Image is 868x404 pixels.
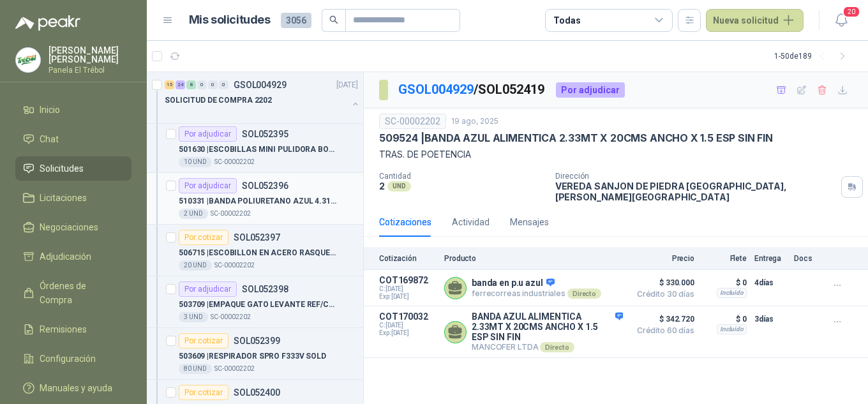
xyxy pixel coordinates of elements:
p: BANDA AZUL ALIMENTICA 2.33MT X 20CMS ANCHO X 1.5 ESP SIN FIN [472,311,623,342]
div: Directo [567,288,601,299]
p: SOL052400 [234,388,280,397]
p: Entrega [754,254,786,263]
p: 3 días [754,311,786,327]
div: Por cotizar [179,333,228,348]
div: 0 [197,80,207,89]
p: 19 ago, 2025 [451,116,498,128]
div: Cotizaciones [379,215,431,229]
span: search [329,15,338,24]
p: 509524 | BANDA AZUL ALIMENTICA 2.33MT X 20CMS ANCHO X 1.5 ESP SIN FIN [379,131,773,145]
p: [DATE] [336,79,358,91]
span: $ 330.000 [631,275,694,290]
span: Inicio [40,103,60,117]
p: 503609 | RESPIRADOR SPRO F333V SOLD [179,350,326,363]
p: VEREDA SANJON DE PIEDRA [GEOGRAPHIC_DATA] , [PERSON_NAME][GEOGRAPHIC_DATA] [555,181,836,202]
p: Cantidad [379,172,545,181]
span: $ 342.720 [631,311,694,327]
p: COT169872 [379,275,437,285]
span: Remisiones [40,322,87,336]
p: SOL052397 [234,233,280,242]
a: Negociaciones [15,215,131,239]
p: Dirección [555,172,836,181]
span: C: [DATE] [379,285,437,293]
p: 510331 | BANDA POLIURETANO AZUL 4.31CM X 39CM ANC [179,195,338,207]
a: Licitaciones [15,186,131,210]
span: 3056 [281,13,311,28]
button: 20 [830,9,853,32]
span: Exp: [DATE] [379,293,437,301]
div: 10 UND [179,157,212,167]
p: Docs [794,254,819,263]
a: Por adjudicarSOL052395501630 |ESCOBILLAS MINI PULIDORA BOSH10 UNDSC-00002202 [147,121,363,173]
p: $ 0 [702,311,747,327]
p: Panela El Trébol [49,66,131,74]
img: Company Logo [16,48,40,72]
div: 80 UND [179,364,212,374]
div: 0 [219,80,228,89]
div: 3 UND [179,312,208,322]
div: Por adjudicar [179,281,237,297]
span: Crédito 60 días [631,327,694,334]
p: SOLICITUD DE COMPRA 2202 [165,94,272,107]
p: MANCOFER LTDA [472,342,623,352]
div: Por adjudicar [179,178,237,193]
p: SOL052395 [242,130,288,138]
div: Incluido [717,288,747,298]
div: 0 [208,80,218,89]
span: Solicitudes [40,161,84,176]
p: banda en p.u azul [472,278,601,289]
a: 15 24 8 0 0 0 GSOL004929[DATE] SOLICITUD DE COMPRA 2202 [165,77,361,118]
a: Adjudicación [15,244,131,269]
span: Órdenes de Compra [40,279,119,307]
p: ferrecorreas industriales [472,288,601,299]
span: Chat [40,132,59,146]
span: Licitaciones [40,191,87,205]
p: SC-00002202 [214,364,255,374]
a: Órdenes de Compra [15,274,131,312]
a: Por adjudicarSOL052396510331 |BANDA POLIURETANO AZUL 4.31CM X 39CM ANC2 UNDSC-00002202 [147,173,363,225]
div: 2 UND [179,209,208,219]
div: 15 [165,80,174,89]
a: Configuración [15,347,131,371]
div: 24 [176,80,185,89]
span: 20 [842,6,860,18]
a: Manuales y ayuda [15,376,131,400]
div: UND [387,181,411,191]
div: Incluido [717,324,747,334]
a: Por adjudicarSOL052398503709 |EMPAQUE GATO LEVANTE REF/CB11457801 ALZADORA 18503 UNDSC-00002202 [147,276,363,328]
a: Solicitudes [15,156,131,181]
p: SC-00002202 [214,157,255,167]
p: SC-00002202 [214,260,255,271]
p: Producto [444,254,623,263]
div: Por adjudicar [179,126,237,142]
button: Nueva solicitud [706,9,804,32]
a: GSOL004929 [398,82,474,97]
p: 2 [379,181,385,191]
a: Chat [15,127,131,151]
p: $ 0 [702,275,747,290]
span: Exp: [DATE] [379,329,437,337]
p: Flete [702,254,747,263]
p: 506715 | ESCOBILLON EN ACERO RASQUETA 1.13/32 [179,247,338,259]
div: Directo [540,342,574,352]
a: Por cotizarSOL052399503609 |RESPIRADOR SPRO F333V SOLD80 UNDSC-00002202 [147,328,363,380]
p: SOL052399 [234,336,280,345]
div: SC-00002202 [379,114,446,129]
p: SC-00002202 [211,312,251,322]
div: 20 UND [179,260,212,271]
p: SC-00002202 [211,209,251,219]
div: Por cotizar [179,385,228,400]
img: Logo peakr [15,15,80,31]
p: TRAS. DE POETENCIA [379,147,853,161]
span: Crédito 30 días [631,290,694,298]
p: 503709 | EMPAQUE GATO LEVANTE REF/CB11457801 ALZADORA 1850 [179,299,338,311]
div: 8 [186,80,196,89]
p: Cotización [379,254,437,263]
span: Manuales y ayuda [40,381,112,395]
h1: Mis solicitudes [189,11,271,29]
div: Mensajes [510,215,549,229]
a: Inicio [15,98,131,122]
div: 1 - 50 de 189 [774,46,853,66]
p: 4 días [754,275,786,290]
span: C: [DATE] [379,322,437,329]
